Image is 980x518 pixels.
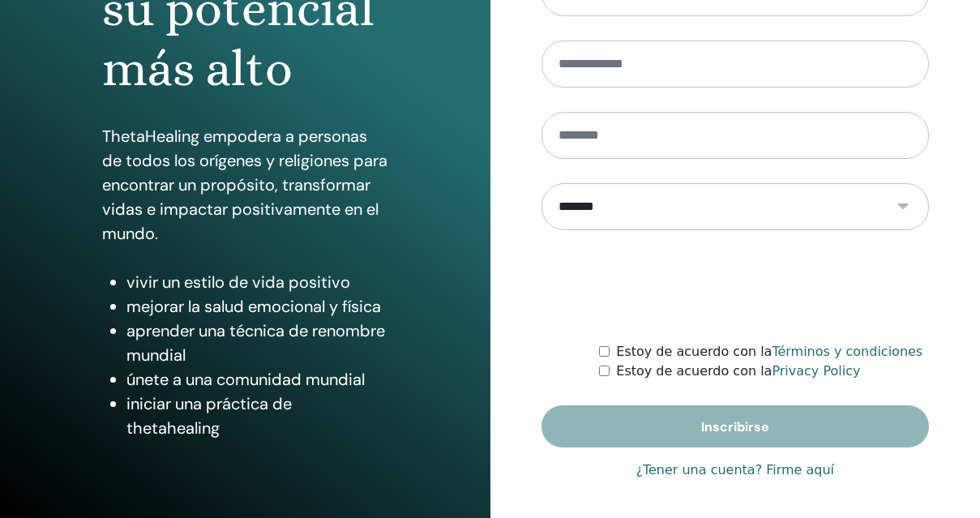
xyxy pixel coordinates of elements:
li: mejorar la salud emocional y física [126,294,388,319]
a: Términos y condiciones [772,344,922,359]
li: iniciar una práctica de thetahealing [126,392,388,440]
label: Estoy de acuerdo con la [616,362,860,381]
label: Estoy de acuerdo con la [616,342,922,362]
p: ThetaHealing empodera a personas de todos los orígenes y religiones para encontrar un propósito, ... [102,124,388,246]
iframe: reCAPTCHA [612,255,858,318]
a: ¿Tener una cuenta? Firme aquí [636,460,834,480]
li: únete a una comunidad mundial [126,367,388,392]
li: aprender una técnica de renombre mundial [126,319,388,367]
a: Privacy Policy [772,363,860,379]
li: vivir un estilo de vida positivo [126,270,388,294]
